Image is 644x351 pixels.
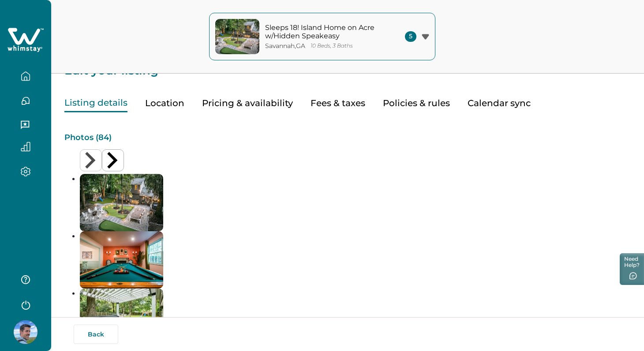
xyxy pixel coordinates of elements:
[14,320,37,344] img: Whimstay Host
[64,94,127,112] button: Listing details
[468,94,531,112] button: Calendar sync
[64,133,631,142] p: Photos ( 84 )
[311,43,353,49] p: 10 Beds, 3 Baths
[215,19,259,54] img: property-cover
[145,94,184,112] button: Location
[80,174,163,231] img: list-photos
[64,55,631,77] p: Edit your listing
[80,231,163,288] img: list-photos
[102,149,124,171] button: Next slide
[80,231,163,288] li: 2 of 84
[80,149,102,171] button: Previous slide
[80,174,163,231] li: 1 of 84
[265,23,384,41] p: Sleeps 18! Island Home on Acre w/Hidden Speakeasy
[265,42,305,50] p: Savannah , GA
[80,288,163,346] li: 3 of 84
[74,325,118,344] button: Back
[383,94,450,112] button: Policies & rules
[202,94,293,112] button: Pricing & availability
[311,94,365,112] button: Fees & taxes
[209,13,435,60] button: property-coverSleeps 18! Island Home on Acre w/Hidden SpeakeasySavannah,GA10 Beds, 3 Baths5
[80,288,163,346] img: list-photos
[405,31,416,42] span: 5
